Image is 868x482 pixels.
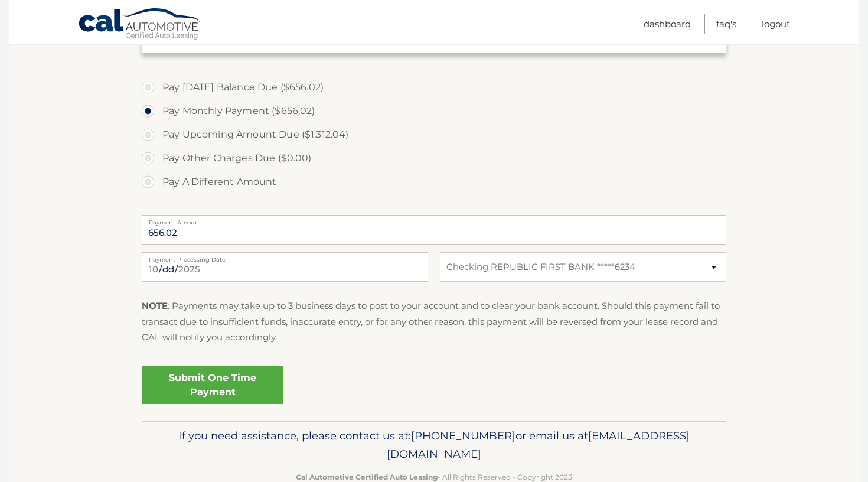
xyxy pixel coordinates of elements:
[142,76,726,99] label: Pay [DATE] Balance Due ($656.02)
[142,298,726,345] p: : Payments may take up to 3 business days to post to your account and to clear your bank account....
[142,252,428,262] label: Payment Processing Date
[142,252,428,282] input: Payment Date
[149,426,719,464] p: If you need assistance, please contact us at: or email us at
[762,14,790,34] a: Logout
[411,429,515,442] span: [PHONE_NUMBER]
[142,170,726,194] label: Pay A Different Amount
[142,300,168,311] strong: NOTE
[142,215,726,224] label: Payment Amount
[142,366,283,404] a: Submit One Time Payment
[142,123,726,146] label: Pay Upcoming Amount Due ($1,312.04)
[142,99,726,123] label: Pay Monthly Payment ($656.02)
[78,8,202,42] a: Cal Automotive
[644,14,691,34] a: Dashboard
[142,146,726,170] label: Pay Other Charges Due ($0.00)
[142,215,726,245] input: Payment Amount
[716,14,736,34] a: FAQ's
[296,473,438,481] strong: Cal Automotive Certified Auto Leasing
